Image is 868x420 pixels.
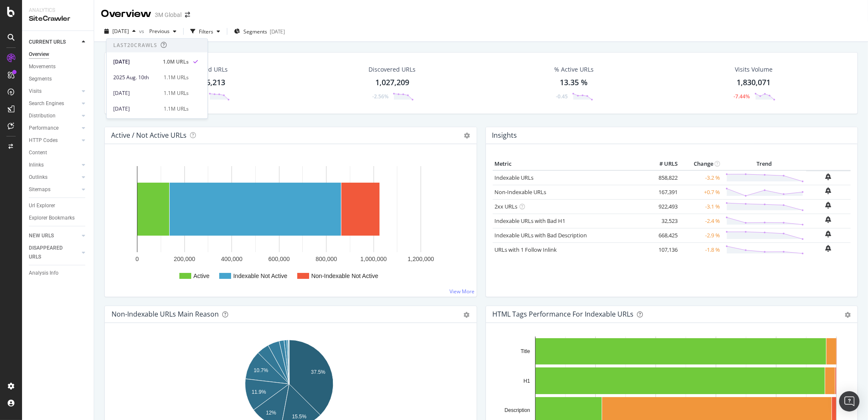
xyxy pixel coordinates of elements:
[29,244,79,261] a: DISAPPEARED URLS
[523,378,530,384] text: H1
[187,25,223,38] button: Filters
[646,228,680,242] td: 668,425
[845,312,851,318] div: gear
[29,50,88,59] a: Overview
[407,256,434,262] text: 1,200,000
[164,89,189,97] div: 1.1M URLs
[29,214,88,223] a: Explorer Bookmarks
[113,58,158,66] div: [DATE]
[29,136,79,145] a: HTTP Codes
[556,93,568,100] div: -0.45
[29,99,79,108] a: Search Engines
[495,188,547,196] a: Non-Indexable URLs
[29,161,79,170] a: Inlinks
[29,185,50,194] div: Sitemaps
[646,242,680,257] td: 107,136
[29,111,56,120] div: Distribution
[29,38,79,47] a: CURRENT URLS
[680,158,723,170] th: Change
[646,170,680,185] td: 858,822
[29,124,59,133] div: Performance
[680,242,723,257] td: -1.8 %
[113,89,159,97] div: [DATE]
[680,214,723,228] td: -2.4 %
[492,130,517,141] h4: Insights
[368,65,416,74] div: Discovered URLs
[495,174,534,181] a: Indexable URLs
[495,246,557,253] a: URLs with 1 Follow Inlink
[29,75,88,83] a: Segments
[146,25,180,38] button: Previous
[29,99,64,108] div: Search Engines
[174,256,195,262] text: 200,000
[29,38,66,47] div: CURRENT URLS
[29,269,59,278] div: Analysis Info
[112,28,129,35] span: 2025 Aug. 17th
[646,158,680,170] th: # URLS
[29,87,42,96] div: Visits
[29,111,79,120] a: Distribution
[266,410,276,416] text: 12%
[315,256,337,262] text: 800,000
[311,369,325,375] text: 37.5%
[504,407,530,413] text: Description
[155,11,181,19] div: 3M Global
[243,28,267,35] span: Segments
[191,77,225,88] div: 1,026,213
[450,288,475,295] a: View More
[735,65,773,74] div: Visits Volume
[111,130,187,141] h4: Active / Not Active URLs
[189,65,228,74] div: Crawled URLs
[136,256,139,262] text: 0
[112,158,466,290] svg: A chart.
[646,214,680,228] td: 32,523
[139,28,146,35] span: vs
[493,310,634,318] div: HTML Tags Performance for Indexable URLs
[29,148,88,157] a: Content
[29,173,47,182] div: Outlinks
[254,367,268,373] text: 10.7%
[113,105,159,113] div: [DATE]
[164,105,189,113] div: 1.1M URLs
[826,231,832,237] div: bell-plus
[554,65,594,74] div: % Active URLs
[29,161,44,170] div: Inlinks
[29,148,47,157] div: Content
[101,25,139,38] button: [DATE]
[221,256,243,262] text: 400,000
[680,228,723,242] td: -2.9 %
[826,202,832,209] div: bell-plus
[723,158,806,170] th: Trend
[29,214,75,223] div: Explorer Bookmarks
[311,273,378,279] text: Non-Indexable Not Active
[163,58,189,66] div: 1.0M URLs
[146,28,170,35] span: Previous
[495,217,566,225] a: Indexable URLs with Bad H1
[737,77,771,88] div: 1,830,071
[113,74,159,81] div: 2025 Aug. 10th
[29,201,55,210] div: Url Explorer
[29,62,56,71] div: Movements
[826,187,832,194] div: bell-plus
[646,199,680,214] td: 922,493
[29,231,79,240] a: NEW URLS
[112,310,219,318] div: Non-Indexable URLs Main Reason
[231,25,288,38] button: Segments[DATE]
[734,93,750,100] div: -7.44%
[464,312,470,318] div: gear
[29,14,87,24] div: SiteCrawler
[29,244,72,261] div: DISAPPEARED URLS
[251,389,266,395] text: 11.9%
[233,273,287,279] text: Indexable Not Active
[375,77,409,88] div: 1,027,209
[680,170,723,185] td: -3.2 %
[29,75,52,83] div: Segments
[680,185,723,199] td: +0.7 %
[495,231,587,239] a: Indexable URLs with Bad Description
[101,7,151,21] div: Overview
[826,173,832,180] div: bell-plus
[826,245,832,252] div: bell-plus
[372,93,388,100] div: -2.56%
[113,42,157,49] div: Last 20 Crawls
